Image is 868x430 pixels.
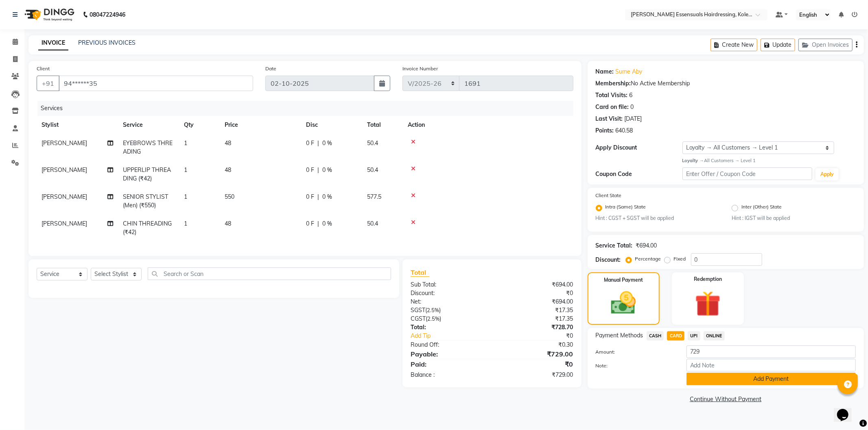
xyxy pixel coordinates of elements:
span: SENIOR STYLIST (Men) (₹550) [123,193,168,209]
div: ₹0 [492,359,579,369]
label: Date [265,65,276,72]
span: 0 F [306,139,314,148]
div: ₹729.00 [492,371,579,379]
div: Discount: [404,289,492,298]
th: Service [118,116,179,134]
a: INVOICE [38,36,68,50]
button: Add Payment [687,373,856,385]
div: Net: [404,298,492,306]
input: Search by Name/Mobile/Email/Code [59,76,253,91]
small: Hint : CGST + SGST will be applied [596,215,720,222]
div: ₹17.35 [492,315,579,323]
label: Invoice Number [402,65,438,72]
span: CHIN THREADING (₹42) [123,220,172,236]
a: Add Tip [404,332,507,340]
div: Services [37,101,579,116]
span: CARD [667,331,684,341]
span: 48 [225,220,231,227]
span: 0 % [322,219,332,228]
th: Total [362,116,403,134]
div: ₹694.00 [492,280,579,289]
span: UPI [688,331,700,341]
span: 50.4 [367,220,378,227]
label: Amount: [590,348,680,356]
div: 6 [630,91,633,100]
label: Client State [596,192,622,199]
label: Fixed [674,255,686,263]
div: Balance : [404,371,492,379]
span: UPPERLIP THREADING (₹42) [123,166,171,182]
span: 550 [225,193,234,200]
input: Enter Offer / Coupon Code [682,167,813,180]
div: 640.58 [616,126,633,135]
span: | [317,166,319,174]
div: Sub Total: [404,280,492,289]
span: 577.5 [367,193,381,200]
th: Action [403,116,573,134]
button: Open Invoices [798,39,853,51]
button: Update [761,39,795,51]
span: 0 % [322,193,332,201]
button: Create New [711,39,757,51]
div: Discount: [596,256,621,264]
div: ₹0.30 [492,341,579,349]
span: | [317,193,319,201]
a: PREVIOUS INVOICES [78,39,136,46]
th: Stylist [37,116,118,134]
div: ₹729.00 [492,349,579,359]
span: Payment Methods [596,331,643,340]
a: Continue Without Payment [589,395,862,404]
span: 48 [225,139,231,147]
span: 1 [184,220,187,227]
label: Manual Payment [604,276,643,284]
b: 08047224946 [90,3,125,26]
input: Search or Scan [148,267,391,280]
label: Client [37,65,50,72]
span: ONLINE [704,331,725,341]
div: Name: [596,67,614,76]
div: No Active Membership [596,79,856,88]
div: All Customers → Level 1 [682,157,856,164]
img: _gift.svg [687,288,729,320]
span: CGST [411,315,426,322]
div: ₹728.70 [492,323,579,332]
button: +91 [37,76,59,91]
span: [PERSON_NAME] [42,193,87,200]
div: Last Visit: [596,115,623,123]
div: Total Visits: [596,91,628,100]
div: Card on file: [596,103,629,111]
div: ₹0 [492,289,579,298]
iframe: chat widget [834,397,860,422]
span: 1 [184,193,187,200]
label: Inter (Other) State [741,203,782,213]
span: 0 F [306,166,314,174]
div: Membership: [596,79,631,88]
label: Intra (Same) State [606,203,646,213]
span: EYEBROWS THREADING [123,139,173,155]
th: Qty [179,116,220,134]
div: ₹694.00 [492,298,579,306]
span: 2.5% [427,307,439,313]
span: 0 % [322,139,332,148]
input: Amount [687,345,856,358]
div: ₹0 [507,332,579,340]
strong: Loyalty → [682,158,704,163]
div: Payable: [404,349,492,359]
div: [DATE] [625,115,642,123]
div: Points: [596,126,614,135]
span: 0 F [306,193,314,201]
span: 50.4 [367,166,378,174]
span: 50.4 [367,139,378,147]
label: Redemption [694,276,722,283]
button: Apply [816,168,839,180]
img: logo [21,3,77,26]
span: [PERSON_NAME] [42,166,87,174]
div: Apply Discount [596,143,682,152]
label: Percentage [635,255,661,263]
div: Paid: [404,359,492,369]
th: Disc [301,116,362,134]
input: Add Note [687,359,856,371]
div: 0 [631,103,634,111]
span: [PERSON_NAME] [42,220,87,227]
div: ( ) [404,315,492,323]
